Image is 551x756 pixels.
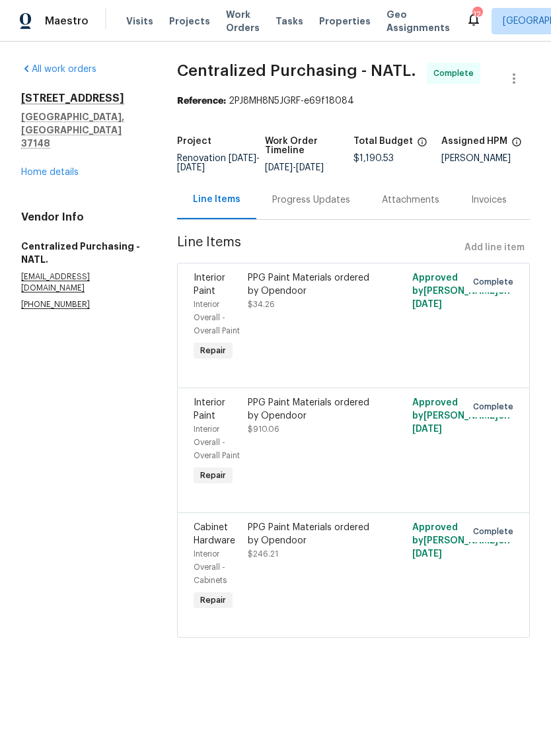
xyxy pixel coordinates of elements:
[265,163,293,172] span: [DATE]
[441,137,507,146] h5: Assigned HPM
[511,137,522,154] span: The hpm assigned to this work order.
[195,469,231,482] span: Repair
[265,137,353,155] h5: Work Order Timeline
[473,525,519,538] span: Complete
[177,163,205,172] span: [DATE]
[412,549,442,559] span: [DATE]
[417,137,427,154] span: The total cost of line items that have been proposed by Opendoor. This sum includes line items th...
[226,8,260,34] span: Work Orders
[265,163,324,172] span: -
[296,163,324,172] span: [DATE]
[194,300,240,335] span: Interior Overall - Overall Paint
[319,15,371,28] span: Properties
[21,211,145,224] h4: Vendor Info
[412,300,442,309] span: [DATE]
[471,193,507,207] div: Invoices
[473,275,519,289] span: Complete
[382,193,439,207] div: Attachments
[229,154,256,163] span: [DATE]
[412,425,442,434] span: [DATE]
[412,398,510,434] span: Approved by [PERSON_NAME] on
[412,523,510,559] span: Approved by [PERSON_NAME] on
[177,63,416,79] span: Centralized Purchasing - NATL.
[21,65,96,74] a: All work orders
[194,398,225,421] span: Interior Paint
[45,15,89,28] span: Maestro
[472,8,482,21] div: 12
[353,137,413,146] h5: Total Budget
[473,400,519,413] span: Complete
[412,273,510,309] span: Approved by [PERSON_NAME] on
[195,344,231,357] span: Repair
[248,271,377,298] div: PPG Paint Materials ordered by Opendoor
[177,96,226,106] b: Reference:
[169,15,210,28] span: Projects
[21,240,145,266] h5: Centralized Purchasing - NATL.
[248,550,278,558] span: $246.21
[248,521,377,547] div: PPG Paint Materials ordered by Opendoor
[177,236,459,260] span: Line Items
[177,154,260,172] span: Renovation
[21,168,79,177] a: Home details
[248,300,275,308] span: $34.26
[177,154,260,172] span: -
[177,94,530,108] div: 2PJ8MH8N5JGRF-e69f18084
[248,396,377,423] div: PPG Paint Materials ordered by Opendoor
[441,154,530,163] div: [PERSON_NAME]
[126,15,153,28] span: Visits
[275,17,303,26] span: Tasks
[433,67,479,80] span: Complete
[194,425,240,460] span: Interior Overall - Overall Paint
[386,8,450,34] span: Geo Assignments
[353,154,394,163] span: $1,190.53
[194,523,235,545] span: Cabinet Hardware
[193,193,240,206] div: Line Items
[248,425,279,433] span: $910.06
[194,550,227,584] span: Interior Overall - Cabinets
[177,137,211,146] h5: Project
[272,193,350,207] div: Progress Updates
[194,273,225,296] span: Interior Paint
[195,594,231,607] span: Repair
